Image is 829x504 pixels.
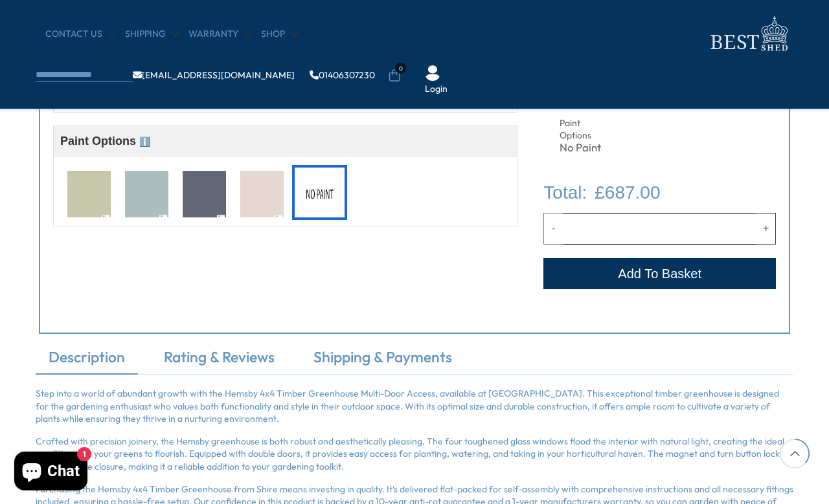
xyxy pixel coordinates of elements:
[45,28,115,41] a: CONTACT US
[425,65,440,81] img: User Icon
[125,28,179,41] a: Shipping
[388,69,401,82] a: 0
[756,213,776,244] button: Increase quantity
[119,165,174,220] div: T7024
[36,435,793,474] p: Crafted with precision joinery, the Hemsby greenhouse is both robust and aesthetically pleasing. ...
[310,71,375,80] a: 01406307230
[298,171,341,219] img: No Paint
[60,135,150,148] span: Paint Options
[292,165,347,220] div: No Paint
[560,142,611,153] div: No Paint
[139,137,150,147] span: ℹ️
[240,171,284,219] img: T7078
[543,213,563,244] button: Decrease quantity
[425,83,448,96] a: Login
[177,165,232,220] div: T7033
[703,13,793,55] img: logo
[234,165,290,220] div: T7078
[36,347,138,374] a: Description
[188,28,251,41] a: Warranty
[133,71,295,80] a: [EMAIL_ADDRESS][DOMAIN_NAME]
[563,213,756,244] input: Quantity
[62,165,117,220] div: T7010
[595,179,660,206] span: £687.00
[10,452,91,494] inbox-online-store-chat: Shopify online store chat
[560,117,611,142] div: Paint Options
[261,28,298,41] a: Shop
[151,347,288,374] a: Rating & Reviews
[36,388,793,426] p: Step into a world of abundant growth with the Hemsby 4x4 Timber Greenhouse Multi-Door Access, ava...
[395,63,406,74] span: 0
[125,171,168,219] img: T7024
[183,171,226,219] img: T7033
[301,347,465,374] a: Shipping & Payments
[67,171,111,219] img: T7010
